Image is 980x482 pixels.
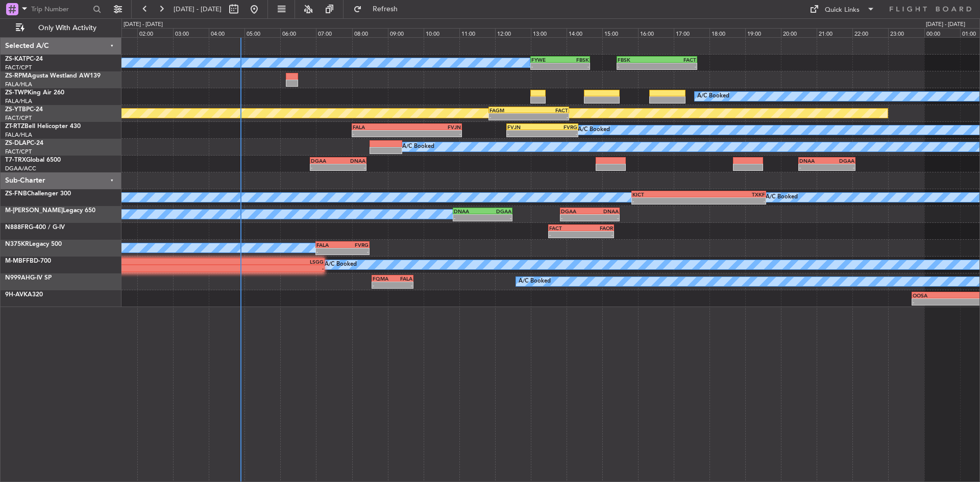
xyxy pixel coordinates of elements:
[5,148,32,156] a: FACT/CPT
[926,20,965,29] div: [DATE] - [DATE]
[5,107,43,113] a: ZS-YTBPC-24
[311,164,338,170] div: -
[338,164,365,170] div: -
[5,73,101,79] a: ZS-RPMAgusta Westland AW139
[507,124,542,130] div: FVJN
[531,63,560,69] div: -
[549,225,581,231] div: FACT
[507,131,542,137] div: -
[519,274,551,289] div: A/C Booked
[459,28,495,37] div: 11:00
[590,208,619,214] div: DNAA
[5,224,29,231] span: N888FR
[618,63,657,69] div: -
[141,259,324,265] div: LSGG
[5,131,32,139] a: FALA/HLA
[342,242,369,248] div: FVRG
[825,5,860,15] div: Quick Links
[174,5,222,14] span: [DATE] - [DATE]
[5,275,52,281] a: N999AHG-IV SP
[781,28,817,37] div: 20:00
[407,124,461,130] div: FVJN
[5,165,36,172] a: DGAA/ACC
[5,258,51,264] a: M-MBFFBD-700
[393,282,412,288] div: -
[699,191,765,197] div: TXKF
[373,282,393,288] div: -
[561,215,590,221] div: -
[632,191,699,197] div: KICT
[244,28,280,37] div: 05:00
[827,164,854,170] div: -
[804,1,880,17] button: Quick Links
[709,28,745,37] div: 18:00
[454,215,483,221] div: -
[5,208,63,214] span: M-[PERSON_NAME]
[561,208,590,214] div: DGAA
[388,28,424,37] div: 09:00
[638,28,674,37] div: 16:00
[31,2,90,17] input: Trip Number
[489,114,529,120] div: -
[560,57,589,63] div: FBSK
[5,208,95,214] a: M-[PERSON_NAME]Legacy 650
[5,56,43,62] a: ZS-KATPC-24
[338,158,365,164] div: DNAA
[5,90,64,96] a: ZS-TWPKing Air 260
[489,107,529,113] div: FAGM
[5,275,30,281] span: N999AH
[495,28,531,37] div: 12:00
[5,258,30,264] span: M-MBFF
[560,63,589,69] div: -
[590,215,619,221] div: -
[578,122,610,138] div: A/C Booked
[5,191,71,197] a: ZS-FNBChallenger 300
[5,292,43,298] a: 9H-AVKA320
[402,139,434,155] div: A/C Booked
[349,1,410,17] button: Refresh
[5,224,65,231] a: N888FRG-400 / G-IV
[342,248,369,255] div: -
[141,265,324,271] div: -
[542,131,577,137] div: -
[311,158,338,164] div: DGAA
[483,215,512,221] div: -
[657,63,696,69] div: -
[618,57,657,63] div: FBSK
[5,64,32,71] a: FACT/CPT
[11,20,111,36] button: Only With Activity
[424,28,459,37] div: 10:00
[352,28,388,37] div: 08:00
[407,131,461,137] div: -
[454,208,483,214] div: DNAA
[697,89,729,104] div: A/C Booked
[5,292,28,298] span: 9H-AVK
[602,28,638,37] div: 15:00
[852,28,888,37] div: 22:00
[316,248,342,255] div: -
[316,28,352,37] div: 07:00
[5,97,32,105] a: FALA/HLA
[364,6,407,13] span: Refresh
[549,232,581,238] div: -
[5,123,24,130] span: ZT-RTZ
[5,191,27,197] span: ZS-FNB
[5,241,29,247] span: N375KR
[567,28,602,37] div: 14:00
[27,24,108,32] span: Only With Activity
[699,198,765,204] div: -
[5,114,32,122] a: FACT/CPT
[5,157,26,163] span: T7-TRX
[657,57,696,63] div: FACT
[5,107,26,113] span: ZS-YTB
[817,28,852,37] div: 21:00
[373,275,393,282] div: FQMA
[924,28,960,37] div: 00:00
[531,28,567,37] div: 13:00
[5,123,81,130] a: ZT-RTZBell Helicopter 430
[766,190,798,205] div: A/C Booked
[353,131,407,137] div: -
[5,90,28,96] span: ZS-TWP
[581,232,612,238] div: -
[674,28,709,37] div: 17:00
